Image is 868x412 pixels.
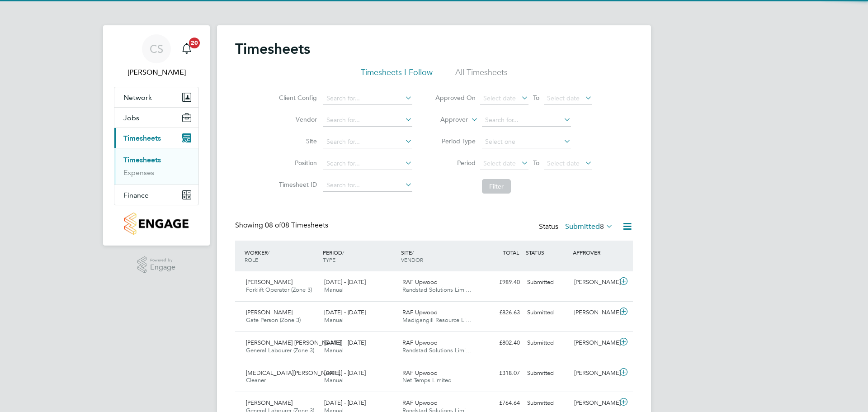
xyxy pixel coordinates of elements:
[435,159,476,167] label: Period
[547,159,580,167] span: Select date
[323,179,412,192] input: Search for...
[482,179,511,194] button: Filter
[476,305,524,320] div: £826.63
[455,67,508,83] li: All Timesheets
[123,93,152,102] span: Network
[524,275,571,290] div: Submitted
[235,221,330,230] div: Showing
[399,244,477,268] div: SITE
[123,156,161,164] a: Timesheets
[245,256,258,263] span: ROLE
[114,148,198,185] div: Timesheets
[150,43,163,55] span: CS
[600,222,604,231] span: 8
[178,34,196,63] a: 20
[483,94,516,102] span: Select date
[246,369,340,377] span: [MEDICAL_DATA][PERSON_NAME]
[482,136,571,148] input: Select one
[402,286,472,294] span: Randstad Solutions Limi…
[246,376,266,384] span: Cleaner
[402,316,472,324] span: Madigangill Resource Li…
[137,256,176,274] a: Powered byEngage
[268,249,269,256] span: /
[524,366,571,381] div: Submitted
[246,286,312,294] span: Forklift Operator (Zone 3)
[503,249,519,256] span: TOTAL
[324,308,366,316] span: [DATE] - [DATE]
[571,366,618,381] div: [PERSON_NAME]
[539,221,615,233] div: Status
[103,25,210,246] nav: Main navigation
[402,369,438,377] span: RAF Upwood
[524,305,571,320] div: Submitted
[524,244,571,260] div: STATUS
[476,396,524,411] div: £764.64
[323,114,412,127] input: Search for...
[530,92,542,104] span: To
[323,256,335,263] span: TYPE
[323,92,412,105] input: Search for...
[124,213,188,235] img: countryside-properties-logo-retina.png
[402,399,438,407] span: RAF Upwood
[114,185,198,205] button: Finance
[524,396,571,411] div: Submitted
[342,249,344,256] span: /
[361,67,433,83] li: Timesheets I Follow
[324,316,344,324] span: Manual
[402,308,438,316] span: RAF Upwood
[483,159,516,167] span: Select date
[324,376,344,384] span: Manual
[235,40,310,58] h2: Timesheets
[571,275,618,290] div: [PERSON_NAME]
[401,256,423,263] span: VENDOR
[402,346,472,354] span: Randstad Solutions Limi…
[246,278,292,286] span: [PERSON_NAME]
[323,157,412,170] input: Search for...
[476,336,524,350] div: £802.40
[402,278,438,286] span: RAF Upwood
[547,94,580,102] span: Select date
[123,134,161,142] span: Timesheets
[246,308,292,316] span: [PERSON_NAME]
[324,346,344,354] span: Manual
[114,213,199,235] a: Go to home page
[324,286,344,294] span: Manual
[571,336,618,350] div: [PERSON_NAME]
[324,278,366,286] span: [DATE] - [DATE]
[265,221,328,230] span: 08 Timesheets
[476,275,524,290] div: £989.40
[524,336,571,350] div: Submitted
[476,366,524,381] div: £318.07
[114,87,198,107] button: Network
[565,222,613,231] label: Submitted
[435,137,476,145] label: Period Type
[571,305,618,320] div: [PERSON_NAME]
[435,94,476,102] label: Approved On
[324,339,366,346] span: [DATE] - [DATE]
[123,114,139,122] span: Jobs
[114,34,199,78] a: CS[PERSON_NAME]
[324,369,366,377] span: [DATE] - [DATE]
[323,136,412,148] input: Search for...
[324,399,366,407] span: [DATE] - [DATE]
[276,159,317,167] label: Position
[114,128,198,148] button: Timesheets
[321,244,399,268] div: PERIOD
[530,157,542,169] span: To
[412,249,414,256] span: /
[123,191,149,199] span: Finance
[276,115,317,123] label: Vendor
[571,396,618,411] div: [PERSON_NAME]
[150,264,175,271] span: Engage
[571,244,618,260] div: APPROVER
[402,339,438,346] span: RAF Upwood
[150,256,175,264] span: Powered by
[246,339,341,346] span: [PERSON_NAME] [PERSON_NAME]
[276,180,317,189] label: Timesheet ID
[246,316,301,324] span: Gate Person (Zone 3)
[427,115,468,124] label: Approver
[189,38,200,48] span: 20
[276,94,317,102] label: Client Config
[114,108,198,128] button: Jobs
[242,244,321,268] div: WORKER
